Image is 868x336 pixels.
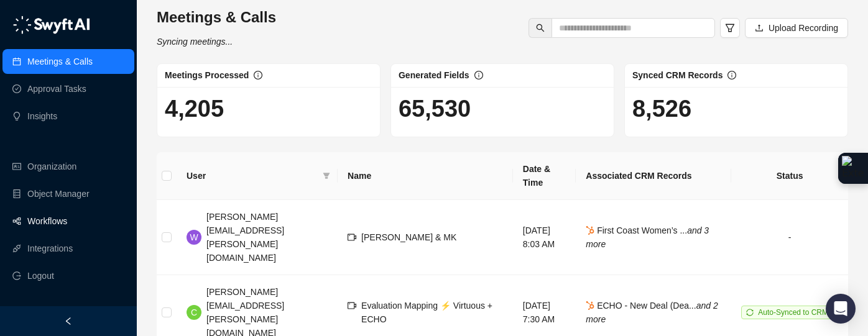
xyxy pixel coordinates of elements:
span: ECHO - New Deal (Dea... [586,301,718,324]
img: Extension Icon [842,156,864,181]
th: Associated CRM Records [576,152,731,200]
i: and 3 more [586,225,709,249]
span: Meetings Processed [165,70,249,80]
a: Insights [27,104,57,129]
i: and 2 more [586,301,718,324]
span: Upload Recording [769,21,838,35]
button: Upload Recording [745,18,848,38]
span: video-camera [348,301,356,310]
span: First Coast Women’s ... [586,225,709,249]
th: Date & Time [513,152,576,200]
a: Approval Tasks [27,76,86,101]
span: sync [746,309,754,316]
span: search [536,24,545,32]
th: Name [338,152,513,200]
a: Object Manager [27,181,90,206]
span: filter [320,166,333,185]
span: User [187,169,318,183]
a: Workflows [27,209,67,234]
span: left [64,317,73,325]
span: upload [755,24,764,32]
span: Auto-Synced to CRM [758,308,828,317]
a: Meetings & Calls [27,49,93,74]
span: [PERSON_NAME] & MK [361,232,456,242]
span: W [190,230,198,244]
span: C [191,306,197,319]
span: info-circle [254,71,262,79]
th: Status [731,152,848,200]
a: Organization [27,154,76,179]
span: logout [12,271,21,280]
span: filter [323,172,330,179]
span: Evaluation Mapping ⚡️ Virtuous + ECHO [361,301,492,324]
h3: Meetings & Calls [157,7,276,27]
td: - [731,200,848,275]
h1: 8,526 [632,94,840,123]
a: Integrations [27,236,73,261]
span: Generated Fields [399,70,469,80]
i: Syncing meetings... [157,37,233,47]
span: video-camera [348,233,356,242]
span: info-circle [727,71,736,79]
span: filter [725,23,735,33]
span: Logout [27,263,54,288]
div: Open Intercom Messenger [826,294,856,324]
td: [DATE] 8:03 AM [513,200,576,275]
span: [PERSON_NAME][EMAIL_ADDRESS][PERSON_NAME][DOMAIN_NAME] [206,212,284,263]
img: logo-05li4sbe.png [12,16,90,34]
span: Synced CRM Records [632,70,723,80]
h1: 65,530 [399,94,606,123]
span: info-circle [474,71,483,79]
h1: 4,205 [165,94,372,123]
